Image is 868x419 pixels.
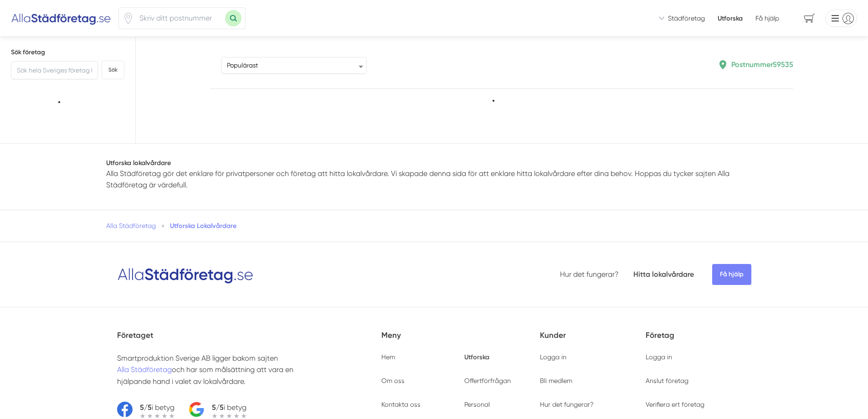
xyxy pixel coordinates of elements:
a: 5/5i betyg [189,402,247,419]
strong: 5/5 [140,403,152,412]
span: » [161,221,164,230]
a: Alla Städföretag [106,222,156,229]
a: Verifiera ert företag [646,401,704,408]
h5: Sök företag [11,48,124,57]
a: Utforska [718,14,743,23]
input: Skriv ditt postnummer [134,8,225,29]
button: Sök [102,61,124,79]
a: Om oss [381,377,405,384]
h5: Kunder [540,329,646,352]
a: Anslut företag [646,377,688,384]
span: Få hjälp [712,264,751,285]
button: Sök med postnummer [225,10,241,26]
p: Smartproduktion Sverige AB ligger bakom sajten och har som målsättning att vara en hjälpande hand... [117,352,321,387]
h5: Meny [381,329,540,352]
p: Postnummer 59535 [731,59,793,70]
a: Hem [381,353,395,361]
span: Klicka för att använda din position. [123,13,134,24]
a: Hur det fungerar? [540,401,594,408]
a: Hitta lokalvårdare [633,270,694,279]
span: Få hjälp [755,14,779,23]
span: Städföretag [668,14,705,23]
nav: Breadcrumb [106,221,762,230]
a: Hur det fungerar? [560,270,619,279]
svg: Pin / Karta [123,13,134,24]
h5: Företag [646,329,751,352]
a: Utforska [464,353,489,361]
a: Personal [464,401,490,408]
a: Kontakta oss [381,401,421,408]
img: Logotyp Alla Städföretag [117,264,254,285]
a: Bli medlem [540,377,572,384]
img: Alla Städföretag [11,11,111,26]
a: Utforska Lokalvårdare [170,222,236,230]
span: navigation-cart [797,10,822,26]
p: i betyg [212,402,247,413]
a: 5/5i betyg [117,402,175,419]
input: Sök hela Sveriges företag här... [11,61,98,79]
a: Offertförfrågan [464,377,511,384]
a: Alla Städföretag [117,365,172,374]
h5: Företaget [117,329,381,352]
p: Alla Städföretag gör det enklare för privatpersoner och företag att hitta lokalvårdare. Vi skapad... [106,168,762,191]
a: Logga in [540,353,566,361]
p: i betyg [140,402,175,413]
strong: 5/5 [212,403,224,412]
a: Logga in [646,353,672,361]
h1: Utforska lokalvårdare [106,158,762,167]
